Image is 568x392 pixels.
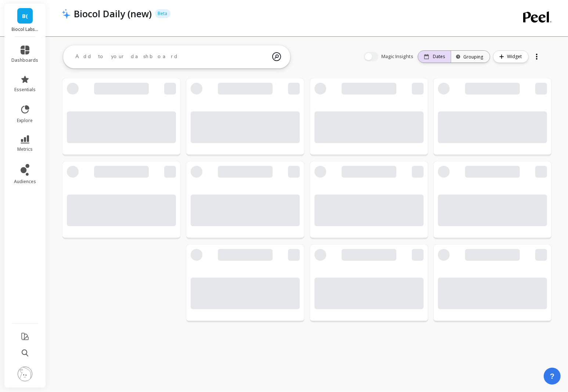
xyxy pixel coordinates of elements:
span: essentials [14,87,36,93]
p: Beta [155,9,170,18]
p: Biocol Daily (new) [74,7,152,20]
p: Biocol Labs (US) [12,26,39,32]
button: Widget [493,50,529,63]
button: ? [544,368,561,385]
img: profile picture [18,367,32,381]
img: header icon [62,8,71,19]
span: Widget [507,53,524,60]
span: metrics [17,146,33,152]
span: dashboards [12,57,39,63]
span: explore [17,118,33,124]
span: audiences [14,179,36,185]
p: Dates [433,54,445,60]
img: magic search icon [272,47,281,67]
span: ? [550,371,554,381]
span: Magic Insights [381,53,415,60]
span: B( [22,12,28,20]
div: Grouping [458,53,483,60]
